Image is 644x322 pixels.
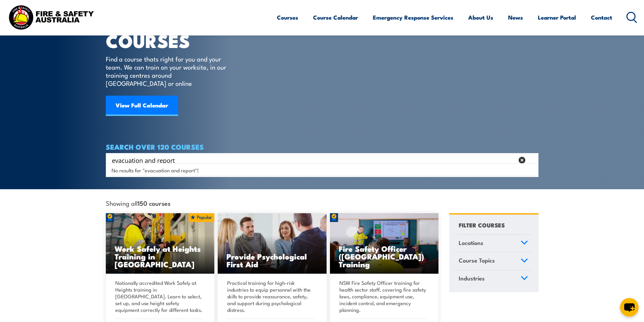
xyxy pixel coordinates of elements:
[106,55,229,87] p: Find a course thats right for you and your team. We can train on your worksite, in our training c...
[106,199,170,206] span: Showing all
[106,213,215,274] img: Work Safely at Heights Training (1)
[373,8,453,26] a: Emergency Response Services
[339,279,427,313] p: NSW Fire Safety Officer training for health sector staff, covering fire safety laws, compliance, ...
[226,252,318,268] h3: Provide Psychological First Aid
[313,8,358,26] a: Course Calendar
[106,213,215,274] a: Work Safely at Heights Training in [GEOGRAPHIC_DATA]
[218,213,327,274] img: Mental Health First Aid Training Course from Fire & Safety Australia
[527,155,536,165] button: Search magnifier button
[106,143,539,150] h4: SEARCH OVER 120 COURSES
[339,245,430,268] h3: Fire Safety Officer ([GEOGRAPHIC_DATA]) Training
[459,256,495,265] span: Course Topics
[138,198,170,207] strong: 150 courses
[456,252,531,270] a: Course Topics
[459,274,485,283] span: Industries
[330,213,439,274] a: Fire Safety Officer ([GEOGRAPHIC_DATA]) Training
[112,155,514,165] input: Search input
[591,8,612,26] a: Contact
[459,220,505,229] h4: FILTER COURSES
[106,32,236,48] h1: COURSES
[106,96,178,116] a: View Full Calendar
[218,213,327,274] a: Provide Psychological First Aid
[468,8,493,26] a: About Us
[115,245,206,268] h3: Work Safely at Heights Training in [GEOGRAPHIC_DATA]
[115,279,203,313] p: Nationally accredited Work Safely at Heights training in [GEOGRAPHIC_DATA]. Learn to select, set ...
[456,270,531,288] a: Industries
[277,8,298,26] a: Courses
[227,279,315,313] p: Practical training for high-risk industries to equip personnel with the skills to provide reassur...
[330,213,439,274] img: Fire Safety Advisor
[456,235,531,252] a: Locations
[113,155,516,165] form: Search form
[459,238,483,247] span: Locations
[620,298,639,317] button: chat-button
[112,167,199,173] span: No results for "evacuation and report"!
[538,8,576,26] a: Learner Portal
[508,8,523,26] a: News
